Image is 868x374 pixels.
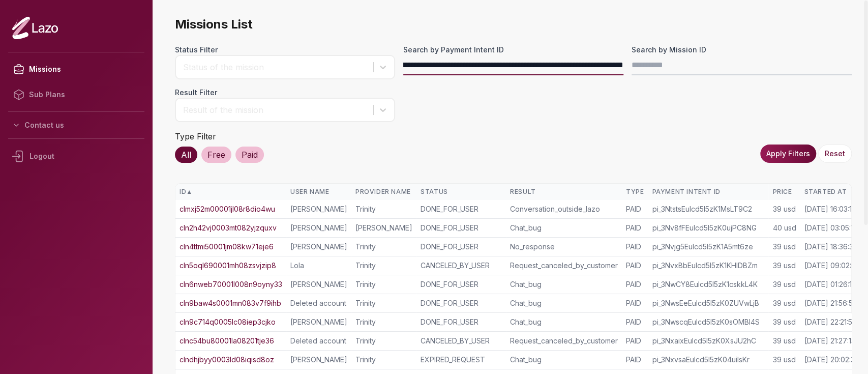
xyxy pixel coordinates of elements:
div: Price [772,188,796,196]
span: ▲ [186,188,192,196]
div: 39 usd [772,242,796,252]
a: clnc54bu80001la08201tje36 [179,336,274,346]
div: Paid [235,147,264,163]
div: PAID [626,242,644,252]
div: 40 usd [772,223,796,233]
div: Logout [8,143,144,169]
div: 39 usd [772,355,796,365]
div: Trinity [355,242,412,252]
div: [DATE] 09:02:01 [804,261,858,271]
div: PAID [626,279,644,290]
button: Reset [818,145,852,163]
div: Chat_bug [510,279,618,290]
div: Trinity [355,298,412,308]
div: pi_3NxvsaEulcd5I5zK04uiIsKr [652,355,764,365]
div: Lola [290,261,347,271]
a: cln4ttmi50001jm08kw71eje6 [179,242,274,252]
div: pi_3NwscqEulcd5I5zK0sOMBI4S [652,317,764,327]
div: PAID [626,223,644,233]
span: Missions List [175,16,852,33]
label: Search by Payment Intent ID [403,45,623,55]
label: Result Filter [175,88,395,98]
div: [PERSON_NAME] [290,279,347,290]
div: Trinity [355,204,412,214]
div: [DATE] 22:21:58 [804,317,856,327]
label: Status Filter [175,45,395,55]
div: CANCELED_BY_USER [421,336,502,346]
div: [DATE] 03:05:15 [804,223,857,233]
div: [DATE] 18:36:35 [804,242,857,252]
div: No_response [510,242,618,252]
label: Search by Mission ID [632,45,852,55]
div: 39 usd [772,279,796,290]
div: [DATE] 01:26:19 [804,279,856,290]
div: Free [201,147,231,163]
div: 39 usd [772,261,796,271]
div: Type [626,188,644,196]
div: PAID [626,336,644,346]
div: Status [421,188,502,196]
div: PAID [626,317,644,327]
div: [PERSON_NAME] [290,355,347,365]
a: cln5oql690001mh08zsvjzip8 [179,261,276,271]
div: 39 usd [772,204,796,214]
a: cln9c714q0005lc08iep3cjko [179,317,276,327]
div: Trinity [355,355,412,365]
div: PAID [626,298,644,308]
div: pi_3NxaixEulcd5I5zK0XsJU2hC [652,336,764,346]
div: [DATE] 16:03:10 [804,204,856,214]
a: clmxj52m00001jl08r8dio4wu [179,204,275,214]
div: ID [179,188,282,196]
div: Chat_bug [510,355,618,365]
div: Request_canceled_by_customer [510,336,618,346]
a: clndhjbyy0003ld08iqisd8oz [179,355,274,365]
div: Deleted account [290,298,347,308]
div: PAID [626,261,644,271]
div: DONE_FOR_USER [421,298,502,308]
div: pi_3Nvjg5Eulcd5I5zK1A5mt6ze [652,242,764,252]
label: Type Filter [175,131,216,141]
div: Trinity [355,336,412,346]
div: pi_3NwsEeEulcd5I5zK0ZUVwLjB [652,298,764,308]
div: [PERSON_NAME] [290,317,347,327]
div: pi_3Nv8fFEulcd5I5zK0ujPC8NG [652,223,764,233]
div: DONE_FOR_USER [421,204,502,214]
div: Payment Intent ID [652,188,764,196]
div: DONE_FOR_USER [421,317,502,327]
div: 39 usd [772,317,796,327]
div: [PERSON_NAME] [290,242,347,252]
div: [DATE] 20:02:35 [804,355,858,365]
div: Chat_bug [510,317,618,327]
a: cln6nweb70001l008n9oyny33 [179,279,282,290]
div: Chat_bug [510,298,618,308]
div: Chat_bug [510,223,618,233]
div: [PERSON_NAME] [290,223,347,233]
a: Missions [8,56,144,82]
div: [DATE] 21:27:13 [804,336,855,346]
div: Provider Name [355,188,412,196]
div: PAID [626,204,644,214]
div: All [175,147,197,163]
a: cln9baw4s0001mn083v7f9ihb [179,298,281,308]
div: PAID [626,355,644,365]
div: Trinity [355,261,412,271]
div: Status of the mission [183,61,368,73]
a: Sub Plans [8,82,144,107]
div: Trinity [355,279,412,290]
div: [DATE] 21:56:59 [804,298,857,308]
div: DONE_FOR_USER [421,279,502,290]
div: [PERSON_NAME] [290,204,347,214]
button: Apply Filters [760,145,816,163]
div: Request_canceled_by_customer [510,261,618,271]
div: 39 usd [772,298,796,308]
div: pi_3NwCY8Eulcd5I5zK1cskkL4K [652,279,764,290]
div: 39 usd [772,336,796,346]
div: Result [510,188,618,196]
div: Result of the mission [183,104,368,116]
button: Contact us [8,116,144,134]
div: DONE_FOR_USER [421,223,502,233]
a: cln2h42vj0003mt082yjzquxv [179,223,277,233]
div: [PERSON_NAME] [355,223,412,233]
div: User Name [290,188,347,196]
div: pi_3NvxBbEulcd5I5zK1KHIDBZm [652,261,764,271]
